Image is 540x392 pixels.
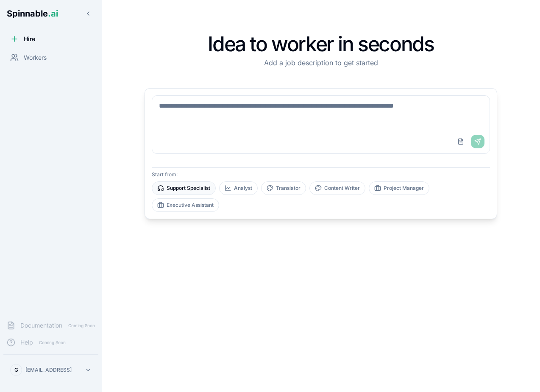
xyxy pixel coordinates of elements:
[152,181,216,195] button: Support Specialist
[24,35,35,43] span: Hire
[369,181,429,195] button: Project Manager
[24,53,47,62] span: Workers
[25,367,72,373] p: [EMAIL_ADDRESS]
[309,181,365,195] button: Content Writer
[152,198,219,212] button: Executive Assistant
[7,361,95,378] button: G[EMAIL_ADDRESS]
[219,181,258,195] button: Analyst
[48,8,58,19] span: .ai
[66,322,97,330] span: Coming Soon
[20,321,62,330] span: Documentation
[36,339,68,347] span: Coming Soon
[14,367,18,373] span: G
[145,34,497,54] h1: Idea to worker in seconds
[7,8,58,19] span: Spinnable
[20,338,33,347] span: Help
[261,181,306,195] button: Translator
[152,171,490,178] p: Start from:
[145,58,497,68] p: Add a job description to get started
